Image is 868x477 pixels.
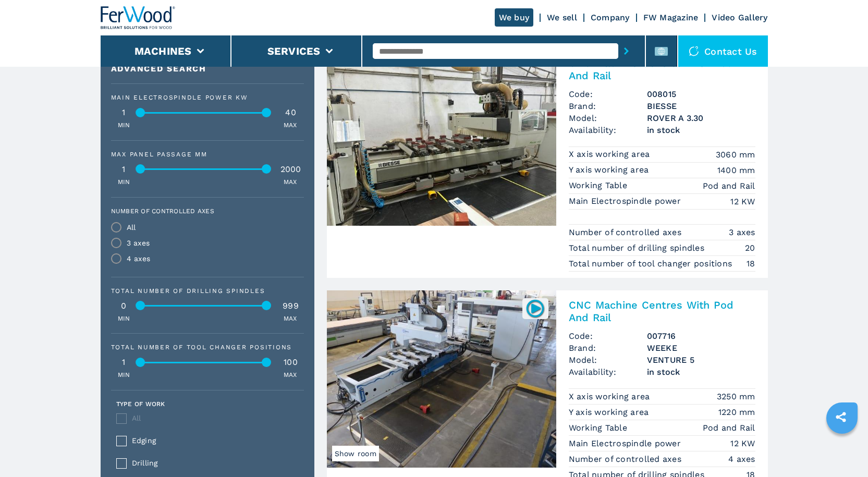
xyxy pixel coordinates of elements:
p: MAX [284,121,297,130]
div: Total number of drilling spindles [111,288,304,294]
span: Brand: [569,100,647,112]
em: 18 [747,258,755,270]
h3: WEEKE [647,342,755,354]
img: 007716 [525,298,545,319]
div: 1 [111,358,137,366]
p: Total number of tool changer positions [569,258,735,270]
label: Number of controlled axes [111,208,298,214]
a: We buy [495,8,534,27]
em: 20 [745,242,755,254]
div: Contact us [678,35,768,67]
p: Y axis working area [569,407,652,418]
h3: BIESSE [647,100,755,112]
p: X axis working area [569,391,653,402]
div: All [127,224,136,231]
div: Main Electrospindle power KW [111,94,304,101]
em: 4 axes [728,453,755,465]
p: MIN [118,371,130,380]
p: Number of controlled axes [569,227,684,238]
span: Model: [569,112,647,124]
label: Type of work [116,401,165,407]
span: Availability: [569,124,647,136]
p: Working Table [569,180,630,191]
span: Show room [332,446,379,461]
span: in stock [647,124,755,136]
em: 12 KW [730,437,755,449]
a: FW Magazine [643,13,699,22]
div: 40 [278,108,304,117]
p: MAX [284,371,297,380]
p: Main Electrospindle power [569,195,684,207]
em: Pod and Rail [703,180,755,192]
p: X axis working area [569,149,653,160]
div: 1 [111,165,137,174]
a: Video Gallery [712,13,767,22]
img: CNC Machine Centres With Pod And Rail WEEKE VENTURE 5 [327,290,556,468]
em: 3060 mm [716,149,755,161]
div: 2000 [278,165,304,174]
div: 1 [111,108,137,117]
em: 3 axes [729,226,755,238]
p: MAX [284,314,297,323]
em: 1400 mm [717,164,755,176]
button: Machines [135,45,192,57]
h2: CNC Machine Centres With Pod And Rail [569,299,755,324]
em: Pod and Rail [703,422,755,434]
h3: VENTURE 5 [647,354,755,366]
p: Working Table [569,422,630,434]
a: We sell [547,13,577,22]
p: Total number of drilling spindles [569,242,707,254]
div: Max panel passage mm [111,151,304,157]
em: 1220 mm [718,406,755,418]
h3: 007716 [647,330,755,342]
div: 100 [278,358,304,366]
a: sharethis [828,404,854,430]
span: Brand: [569,342,647,354]
div: 4 axes [127,255,151,262]
span: Drilling [132,457,298,469]
em: 12 KW [730,195,755,207]
div: 0 [111,302,137,310]
p: MIN [118,121,130,130]
img: Contact us [689,46,699,56]
span: Code: [569,330,647,342]
h3: 008015 [647,88,755,100]
h3: ROVER A 3.30 [647,112,755,124]
span: Model: [569,354,647,366]
span: Edging [132,435,298,447]
span: All [132,412,298,424]
p: MIN [118,178,130,187]
p: Number of controlled axes [569,454,684,465]
div: 3 axes [127,239,150,247]
span: Availability: [569,366,647,378]
a: CNC Machine Centres With Pod And Rail BIESSE ROVER A 3.30CNC Machine Centres With Pod And RailCod... [327,48,768,278]
img: Ferwood [101,6,176,29]
button: submit-button [618,39,634,63]
div: 999 [278,302,304,310]
em: 3250 mm [717,390,755,402]
a: Company [591,13,630,22]
p: MIN [118,314,130,323]
div: Advanced search [111,65,304,73]
img: CNC Machine Centres With Pod And Rail BIESSE ROVER A 3.30 [327,48,556,226]
iframe: Chat [824,430,860,469]
span: in stock [647,366,755,378]
div: Total number of tool changer positions [111,344,304,350]
button: Services [267,45,321,57]
h2: CNC Machine Centres With Pod And Rail [569,57,755,82]
p: MAX [284,178,297,187]
p: Main Electrospindle power [569,438,684,449]
span: Code: [569,88,647,100]
p: Y axis working area [569,164,652,176]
